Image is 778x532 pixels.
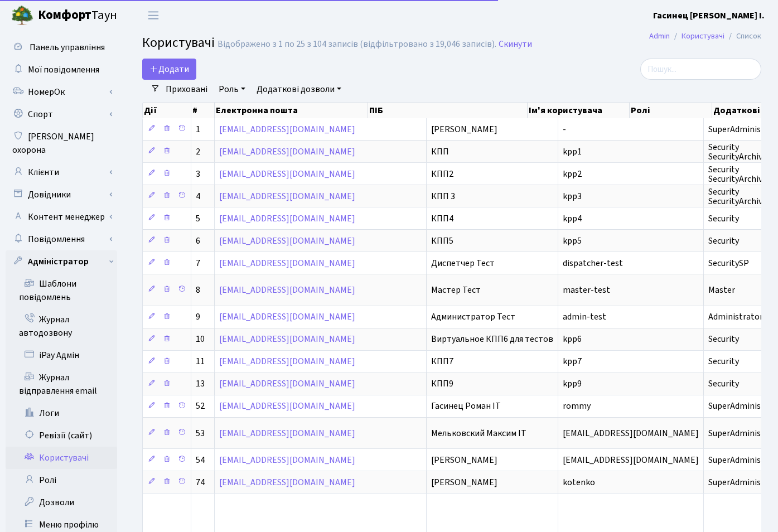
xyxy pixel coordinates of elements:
[38,6,91,24] b: Комфорт
[219,476,355,489] a: [EMAIL_ADDRESS][DOMAIN_NAME]
[196,378,205,390] span: 13
[6,81,117,103] a: НомерОк
[6,402,117,424] a: Логи
[139,6,167,25] button: Переключити навігацію
[38,6,117,25] span: Таун
[196,257,200,269] span: 7
[219,212,355,225] a: [EMAIL_ADDRESS][DOMAIN_NAME]
[632,25,778,48] nav: breadcrumb
[431,123,497,136] span: [PERSON_NAME]
[431,168,453,180] span: КПП2
[431,212,453,225] span: КПП4
[708,333,739,346] span: Security
[196,356,205,368] span: 11
[563,378,582,390] span: kpp9
[708,356,739,368] span: Security
[196,284,200,296] span: 8
[219,454,355,466] a: [EMAIL_ADDRESS][DOMAIN_NAME]
[219,284,355,296] a: [EMAIL_ADDRESS][DOMAIN_NAME]
[196,212,200,225] span: 5
[708,311,763,323] span: Administrator
[431,257,495,269] span: Диспетчер Тест
[431,400,501,413] span: Гасинец Роман IT
[563,123,566,136] span: -
[143,103,191,118] th: Дії
[708,378,739,390] span: Security
[563,212,582,225] span: kpp4
[431,235,453,247] span: КПП5
[6,250,117,273] a: Адміністратор
[196,454,205,466] span: 54
[6,103,117,125] a: Спорт
[368,103,528,118] th: ПІБ
[196,168,200,180] span: 3
[708,141,767,163] span: Security SecurityArchive
[431,378,453,390] span: КПП9
[708,212,739,225] span: Security
[431,311,515,323] span: Администратор Тест
[252,80,346,99] a: Додаткові дозволи
[653,9,765,22] b: Гасинец [PERSON_NAME] I.
[196,427,205,439] span: 53
[431,284,481,296] span: Мастер Тест
[6,161,117,183] a: Клієнти
[563,284,610,296] span: master-test
[563,400,591,413] span: rommy
[431,190,455,202] span: КПП 3
[6,125,117,161] a: [PERSON_NAME] охорона
[219,378,355,390] a: [EMAIL_ADDRESS][DOMAIN_NAME]
[649,30,670,42] a: Admin
[11,4,33,27] img: logo.png
[219,333,355,346] a: [EMAIL_ADDRESS][DOMAIN_NAME]
[191,103,215,118] th: #
[142,59,196,80] a: Додати
[431,356,453,368] span: КПП7
[219,356,355,368] a: [EMAIL_ADDRESS][DOMAIN_NAME]
[6,344,117,366] a: iPay Адмін
[196,146,200,158] span: 2
[563,476,595,489] span: kotenko
[708,257,749,269] span: SecuritySP
[682,30,724,42] a: Користувачі
[563,427,699,439] span: [EMAIL_ADDRESS][DOMAIN_NAME]
[563,311,606,323] span: admin-test
[528,103,630,118] th: Ім'я користувача
[215,103,368,118] th: Електронна пошта
[219,400,355,413] a: [EMAIL_ADDRESS][DOMAIN_NAME]
[196,311,200,323] span: 9
[219,257,355,269] a: [EMAIL_ADDRESS][DOMAIN_NAME]
[708,163,767,185] span: Security SecurityArchive
[6,491,117,514] a: Дозволи
[219,427,355,439] a: [EMAIL_ADDRESS][DOMAIN_NAME]
[724,30,761,42] li: Список
[563,356,582,368] span: kpp7
[563,333,582,346] span: kpp6
[563,235,582,247] span: kpp5
[708,284,735,296] span: Master
[431,146,449,158] span: КПП
[499,39,532,50] a: Скинути
[563,257,623,269] span: dispatcher-test
[708,235,739,247] span: Security
[6,206,117,228] a: Контент менеджер
[219,123,355,136] a: [EMAIL_ADDRESS][DOMAIN_NAME]
[219,168,355,180] a: [EMAIL_ADDRESS][DOMAIN_NAME]
[30,41,105,54] span: Панель управління
[431,427,526,439] span: Мельковский Максим IT
[6,183,117,206] a: Довідники
[214,80,250,99] a: Роль
[219,190,355,202] a: [EMAIL_ADDRESS][DOMAIN_NAME]
[196,190,200,202] span: 4
[431,454,497,466] span: [PERSON_NAME]
[6,36,117,59] a: Панель управління
[219,146,355,158] a: [EMAIL_ADDRESS][DOMAIN_NAME]
[142,33,215,52] span: Користувачі
[6,59,117,81] a: Мої повідомлення
[6,366,117,402] a: Журнал відправлення email
[6,447,117,469] a: Користувачі
[640,59,761,80] input: Пошук...
[161,80,212,99] a: Приховані
[196,400,205,413] span: 52
[28,64,99,76] span: Мої повідомлення
[431,333,553,346] span: Виртуальное КПП6 для тестов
